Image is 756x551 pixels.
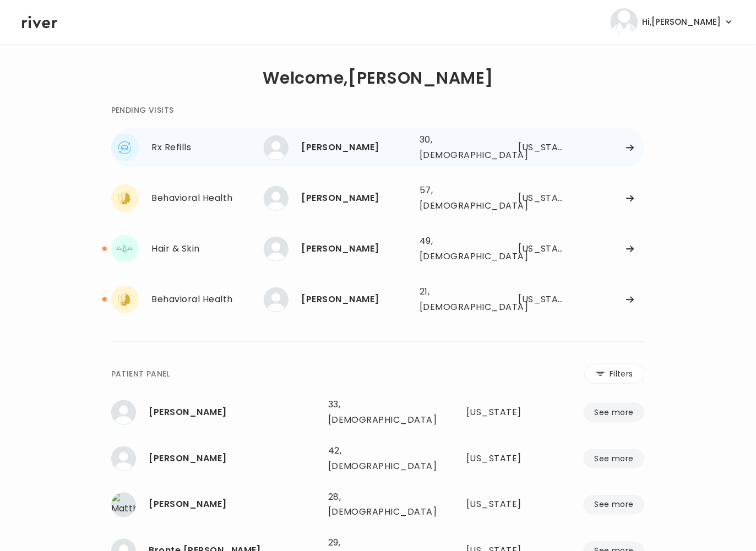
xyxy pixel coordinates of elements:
div: North Dakota [519,241,567,257]
div: Rx Refills [152,140,264,155]
span: Hi, [PERSON_NAME] [643,14,721,30]
div: 49, [DEMOGRAPHIC_DATA] [420,233,489,264]
img: Zachary DeCecchis [111,400,136,425]
div: PENDING VISITS [111,103,174,117]
div: Rhode Island [519,292,567,307]
img: user avatar [611,8,638,36]
button: See more [584,449,645,468]
button: user avatarHi,[PERSON_NAME] [611,8,734,36]
img: Matthew Brinkman [111,493,136,517]
div: ISABEL AGUIAR [302,292,411,307]
div: 42, [DEMOGRAPHIC_DATA] [328,443,428,474]
div: STEPHANIE REILLY [302,241,411,257]
img: STEPHANIE REILLY [264,237,289,261]
div: Washington [519,190,567,206]
div: 30, [DEMOGRAPHIC_DATA] [420,132,489,163]
div: Behavioral Health [152,292,264,307]
div: Behavioral Health [152,190,264,206]
div: Erika Savage [302,140,411,155]
div: Hair & Skin [152,241,264,257]
div: 28, [DEMOGRAPHIC_DATA] [328,489,428,520]
img: CHRISTINE BALCHARAN [264,186,289,211]
div: Oregon [466,405,536,420]
div: Matthew Brinkman [149,497,319,512]
div: CHRISTINE BALCHARAN [302,190,411,206]
img: Erika Savage [264,135,289,160]
button: Filters [585,364,645,384]
img: Jennifer Orth [111,446,136,471]
h1: Welcome, [PERSON_NAME] [263,70,493,86]
div: Zachary DeCecchis [149,405,319,420]
div: 21, [DEMOGRAPHIC_DATA] [420,284,489,315]
div: Washington [519,140,567,155]
div: Minnesota [466,451,536,466]
img: ISABEL AGUIAR [264,287,289,312]
button: See more [584,495,645,515]
div: Colorado [466,497,536,512]
div: Jennifer Orth [149,451,319,466]
div: 57, [DEMOGRAPHIC_DATA] [420,183,489,214]
div: PATIENT PANEL [111,367,170,380]
div: 33, [DEMOGRAPHIC_DATA] [328,397,428,428]
button: See more [584,403,645,422]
